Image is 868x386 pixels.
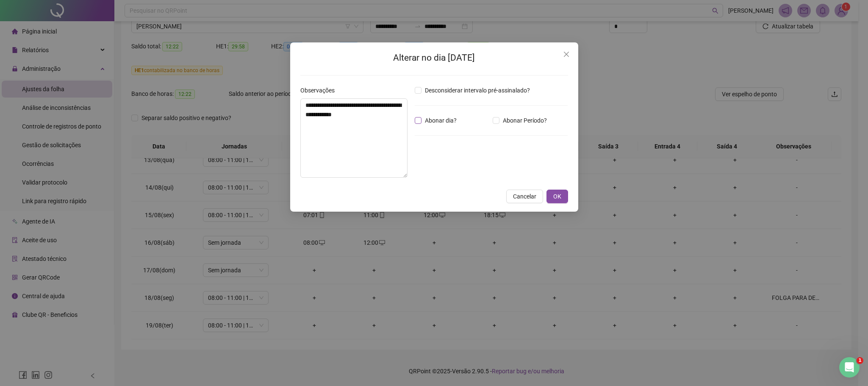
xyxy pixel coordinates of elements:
[553,192,561,201] span: OK
[300,51,568,65] h2: Alterar no dia [DATE]
[422,86,533,95] span: Desconsiderar intervalo pré-assinalado?
[513,192,536,201] span: Cancelar
[422,116,460,125] span: Abonar dia?
[300,86,340,95] label: Observações
[499,116,550,125] span: Abonar Período?
[560,48,573,61] button: Close
[506,190,543,203] button: Cancelar
[546,190,568,203] button: OK
[839,357,860,378] iframe: Intercom live chat
[563,51,570,58] span: close
[857,357,863,364] span: 1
